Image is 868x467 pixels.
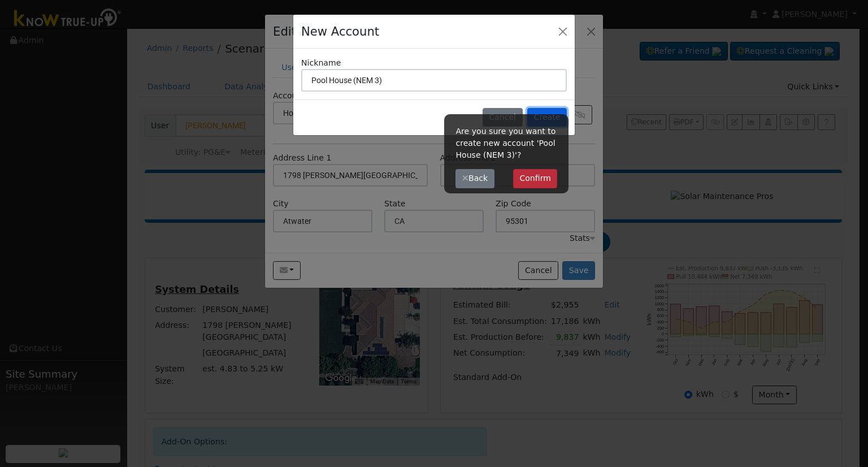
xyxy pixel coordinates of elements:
button: Confirm [513,169,558,188]
button: Back [455,169,494,188]
label: Nickname [301,57,341,69]
button: Create [527,108,567,127]
button: Cancel [483,108,523,127]
p: Are you sure you want to create new account 'Pool House (NEM 3)'? [455,126,557,161]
